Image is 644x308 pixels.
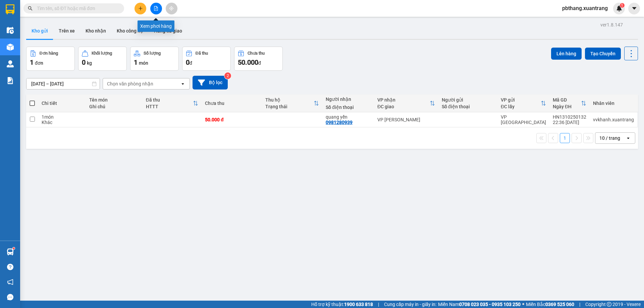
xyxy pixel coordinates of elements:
[585,48,621,60] button: Tạo Chuyến
[549,95,590,112] th: Toggle SortBy
[311,301,373,308] span: Hỗ trợ kỹ thuật:
[138,6,143,11] span: plus
[190,60,192,66] span: đ
[628,3,640,14] button: caret-down
[138,20,174,32] div: Xem phơi hàng
[111,23,149,39] button: Kho công nợ
[30,58,34,66] span: 1
[134,58,138,66] span: 1
[258,60,261,66] span: đ
[28,6,33,11] span: search
[42,114,83,120] div: 1 món
[166,3,177,14] button: aim
[186,58,190,66] span: 0
[82,58,86,66] span: 0
[497,95,549,112] th: Toggle SortBy
[169,6,174,11] span: aim
[265,104,314,109] div: Trạng thái
[238,58,258,66] span: 50.000
[545,302,574,307] strong: 0369 525 060
[326,105,371,110] div: Số điện thoại
[326,97,371,102] div: Người nhận
[224,72,231,79] sup: 2
[205,117,259,122] div: 50.000 đ
[442,97,494,103] div: Người gửi
[7,44,14,51] img: warehouse-icon
[621,3,623,8] span: 1
[377,117,435,122] div: VP [PERSON_NAME]
[248,51,265,56] div: Chưa thu
[442,104,494,109] div: Số điện thoại
[374,95,438,112] th: Toggle SortBy
[144,51,161,56] div: Số lượng
[599,135,620,141] div: 10 / trang
[377,104,430,109] div: ĐC giao
[42,120,83,125] div: Khác
[522,303,524,306] span: ⚪️
[501,114,546,125] div: VP [GEOGRAPHIC_DATA]
[378,301,379,308] span: |
[7,27,14,34] img: warehouse-icon
[37,5,116,12] input: Tìm tên, số ĐT hoặc mã đơn
[344,302,373,307] strong: 1900 633 818
[384,301,436,308] span: Cung cấp máy in - giấy in:
[143,95,202,112] th: Toggle SortBy
[42,101,83,106] div: Chi tiết
[579,301,580,308] span: |
[7,264,13,270] span: question-circle
[438,301,521,308] span: Miền Nam
[326,114,371,120] div: quang yến
[626,135,631,141] svg: open
[130,47,179,71] button: Số lượng1món
[593,117,634,122] div: vvkhanh.xuantrang
[26,23,53,39] button: Kho gửi
[553,97,581,103] div: Mã GD
[150,3,162,14] button: file-add
[326,120,353,125] div: 0981280939
[265,97,314,103] div: Thu hộ
[616,5,622,11] img: icon-new-feature
[53,23,80,39] button: Trên xe
[501,97,541,103] div: VP gửi
[557,4,613,12] span: pbthang.xuantrang
[89,97,139,103] div: Tên món
[146,97,193,103] div: Đã thu
[135,3,146,14] button: plus
[553,120,586,125] div: 22:36 [DATE]
[196,51,208,56] div: Đã thu
[526,301,574,308] span: Miền Bắc
[80,23,111,39] button: Kho nhận
[600,21,623,28] div: ver 1.8.147
[553,114,586,120] div: HN1310250132
[620,3,625,8] sup: 1
[560,133,570,143] button: 1
[459,302,521,307] strong: 0708 023 035 - 0935 103 250
[78,47,127,71] button: Khối lượng0kg
[7,60,14,67] img: warehouse-icon
[89,104,139,109] div: Ghi chú
[92,51,112,56] div: Khối lượng
[7,294,13,300] span: message
[551,48,582,60] button: Lên hàng
[13,247,15,249] sup: 1
[377,97,430,103] div: VP nhận
[7,248,14,255] img: warehouse-icon
[26,47,75,71] button: Đơn hàng1đơn
[205,101,259,106] div: Chưa thu
[40,51,58,56] div: Đơn hàng
[631,5,637,11] span: caret-down
[6,4,14,14] img: logo-vxr
[553,104,581,109] div: Ngày ĐH
[607,302,611,307] span: copyright
[35,60,43,66] span: đơn
[87,60,92,66] span: kg
[593,101,634,106] div: Nhân viên
[501,104,541,109] div: ĐC lấy
[7,279,13,285] span: notification
[180,81,185,86] svg: open
[154,6,158,11] span: file-add
[107,80,153,87] div: Chọn văn phòng nhận
[262,95,322,112] th: Toggle SortBy
[193,76,228,89] button: Bộ lọc
[26,78,100,89] input: Select a date range.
